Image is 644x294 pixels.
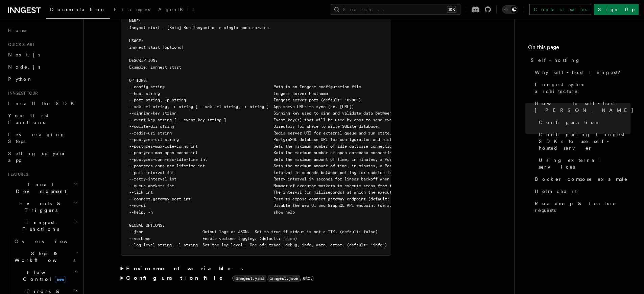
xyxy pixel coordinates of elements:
span: Node.js [8,64,40,70]
a: Configuring Inngest SDKs to use self-hosted server [536,128,630,154]
span: Roadmap & feature requests [535,200,630,214]
span: Configuration [539,119,600,126]
span: Example: inngest start [129,65,181,70]
span: Helm chart [535,188,577,195]
span: --postgres-conn-max-idle-time int Sets the maximum amount of time, in minutes, a PostgreSQL conne... [129,157,496,162]
span: inngest start [options] [129,45,184,50]
span: --postgres-conn-max-lifetime int Sets the maximum amount of time, in minutes, a PostgreSQL connec... [129,164,503,168]
span: --json Output logs as JSON. Set to true if stdout is not a TTY. (default: false) [129,229,378,234]
a: Home [5,24,79,36]
summary: Environment variables [121,264,391,273]
span: --poll-interval int Interval in seconds between polling for updates to apps (default: 0) [129,170,434,175]
span: Flow Control [12,269,74,283]
span: --signing-key string Signing key used to sign and validate data between the server and apps. [129,111,442,116]
a: Docker compose example [532,173,630,185]
span: Overview [15,239,84,244]
span: Next.js [8,52,40,57]
span: DESCRIPTION: [129,58,158,63]
a: Leveraging Steps [5,128,79,147]
span: --log-level string, -l string Set the log level. One of: trace, debug, info, warn, error. (defaul... [129,243,387,247]
a: Examples [110,2,154,18]
span: Using external services [539,157,630,170]
a: How to self-host [PERSON_NAME] [532,97,630,116]
span: Inngest tour [5,91,38,96]
button: Toggle dark mode [502,5,518,14]
a: Setting up your app [5,147,79,166]
a: Using external services [536,154,630,173]
summary: Configuration file(inngest.yaml,inngest.json, etc.) [121,273,391,283]
button: Steps & Workflows [12,247,79,266]
a: Python [5,73,79,85]
a: Configuration [536,116,630,128]
span: --connect-gateway-port int Port to expose connect gateway endpoint (default: 8289) [129,197,404,201]
span: Docker compose example [535,176,628,182]
span: Configuring Inngest SDKs to use self-hosted server [539,131,630,151]
a: Roadmap & feature requests [532,197,630,216]
span: --tick int The interval (in milliseconds) at which the executor polls the queue (default: 150) [129,190,470,195]
span: Setting up your app [8,151,66,163]
a: AgentKit [154,2,198,18]
span: Steps & Workflows [12,250,75,264]
span: Inngest Functions [5,219,73,232]
span: Install the SDK [8,101,78,106]
span: Local Development [5,181,74,195]
a: Overview [12,235,79,247]
span: Documentation [50,7,106,12]
a: Sign Up [594,4,639,15]
span: --queue-workers int Number of executor workers to execute steps from the queue (default: 100) [129,183,446,188]
span: Why self-host Inngest? [535,69,625,76]
button: Events & Triggers [5,197,79,216]
span: inngest start - [Beta] Run Inngest as a single-node service. [129,25,271,30]
button: Inngest Functions [5,216,79,235]
button: Flow Controlnew [12,266,79,285]
span: Leveraging Steps [8,132,65,144]
code: inngest.yaml [234,275,266,282]
a: Contact sales [529,4,591,15]
span: Events & Triggers [5,200,74,214]
kbd: ⌘K [447,6,456,13]
span: --postgres-max-idle-conns int Sets the maximum number of idle database connections in the Postgre... [129,144,512,149]
a: Next.js [5,49,79,61]
strong: Environment variables [126,265,244,272]
span: How to self-host [PERSON_NAME] [535,100,634,114]
a: Documentation [46,2,110,19]
a: Inngest system architecture [532,78,630,97]
span: --event-key string [ --event-key string ] Event key(s) that will be used by apps to send events t... [129,118,434,122]
span: --help, -h show help [129,210,295,215]
span: --port string, -p string Inngest server port (default: "8288") [129,98,361,102]
span: Self-hosting [531,57,580,64]
span: Features [5,172,28,177]
span: --postgres-uri string PostgreSQL database URI for configuration and history persistence. Defaults... [129,137,498,142]
span: Python [8,76,33,82]
a: Self-hosting [528,54,630,66]
a: Helm chart [532,185,630,197]
a: Install the SDK [5,97,79,109]
span: --verbose Enable verbose logging. (default: false) [129,236,297,241]
span: --retry-interval int Retry interval in seconds for linear backoff when retrying functions - must ... [129,177,515,181]
button: Search...⌘K [331,4,460,15]
span: OPTIONS: [129,78,148,83]
a: Node.js [5,61,79,73]
span: USAGE: [129,39,143,43]
a: Your first Functions [5,109,79,128]
strong: Configuration file [126,275,232,281]
span: --no-ui Disable the web UI and GraphQL API endpoint (default: false) [129,203,415,208]
span: Home [8,27,27,34]
h4: On this page [528,43,630,54]
button: Local Development [5,178,79,197]
span: GLOBAL OPTIONS: [129,223,165,228]
span: NAME: [129,19,141,23]
span: --sdk-url string, -u string [ --sdk-url string, -u string ] App serve URLs to sync (ex. [URL]) [129,104,354,109]
a: Why self-host Inngest? [532,66,630,78]
code: inngest.json [268,275,300,282]
span: --config string Path to an Inngest configuration file [129,84,361,89]
span: new [55,276,66,283]
span: --sqlite-dir string Directory for where to write SQLite database. [129,124,380,129]
span: --host string Inngest server hostname [129,91,328,96]
span: Quick start [5,42,35,47]
span: Examples [114,7,150,12]
span: Your first Functions [8,113,48,125]
span: --postgres-max-open-conns int Sets the maximum number of open database connections allowed in the... [129,150,534,155]
span: --redis-uri string Redis server URI for external queue and run state. Defaults to self-contained,... [129,131,588,136]
span: AgentKit [158,7,194,12]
